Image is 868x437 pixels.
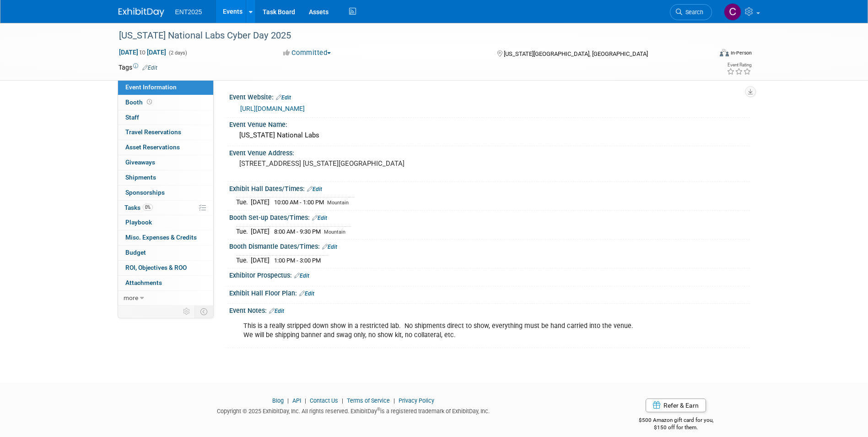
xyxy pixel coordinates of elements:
a: more [118,291,213,306]
span: Sponsorships [125,189,165,196]
span: to [138,49,147,56]
td: [DATE] [251,197,270,207]
button: Committed [280,48,334,58]
span: Travel Reservations [125,128,181,136]
a: Attachments [118,276,213,290]
span: | [391,397,397,404]
a: Edit [312,215,327,221]
span: 1:00 PM - 3:00 PM [274,257,321,264]
span: Staff [125,114,139,121]
div: Event Venue Name: [229,118,750,129]
a: Blog [272,397,284,404]
span: Misc. Expenses & Credits [125,234,197,241]
td: Tue. [236,197,251,207]
div: This is a really stripped down show in a restricted lab. No shipments direct to show, everything ... [237,317,649,344]
div: Event Format [658,48,752,61]
a: API [292,397,301,404]
span: | [302,397,308,404]
span: Tasks [124,204,153,211]
a: Privacy Policy [399,397,434,404]
img: Colleen Mueller [724,3,741,21]
a: Playbook [118,215,213,230]
td: Personalize Event Tab Strip [179,306,195,317]
div: Booth Set-up Dates/Times: [229,211,750,223]
div: Event Website: [229,90,750,102]
pre: [STREET_ADDRESS] [US_STATE][GEOGRAPHIC_DATA] [239,159,436,168]
span: more [124,294,138,301]
span: [DATE] [DATE] [119,48,167,56]
span: Mountain [324,229,345,235]
a: [URL][DOMAIN_NAME] [240,105,305,112]
a: Event Information [118,80,213,95]
a: Contact Us [310,397,338,404]
span: [US_STATE][GEOGRAPHIC_DATA], [GEOGRAPHIC_DATA] [504,50,648,57]
td: Tue. [236,226,251,236]
td: Tue. [236,255,251,265]
a: Budget [118,246,213,260]
div: In-Person [730,49,752,56]
span: Event Information [125,83,177,91]
span: | [285,397,291,404]
span: Attachments [125,279,162,286]
span: Booth [125,98,154,106]
a: Staff [118,110,213,125]
span: ENT2025 [175,8,202,16]
a: Edit [294,273,309,279]
img: ExhibitDay [119,8,164,17]
a: Edit [269,308,284,314]
span: ROI, Objectives & ROO [125,264,187,271]
span: Asset Reservations [125,143,180,151]
span: 0% [143,204,153,211]
td: Toggle Event Tabs [194,306,213,317]
a: Misc. Expenses & Credits [118,230,213,245]
div: Booth Dismantle Dates/Times: [229,240,750,251]
span: (2 days) [168,50,187,56]
span: Shipments [125,174,156,181]
a: Shipments [118,170,213,185]
div: $150 off for them. [602,424,750,432]
a: Edit [142,65,157,71]
a: Edit [307,186,322,192]
div: Copyright © 2025 ExhibitDay, Inc. All rights reserved. ExhibitDay is a registered trademark of Ex... [119,405,589,415]
span: Giveaways [125,158,155,166]
img: Format-Inperson.png [720,49,729,56]
a: Asset Reservations [118,140,213,155]
span: 10:00 AM - 1:00 PM [274,199,324,206]
a: ROI, Objectives & ROO [118,261,213,275]
span: Booth not reserved yet [145,98,154,105]
div: Exhibit Hall Dates/Times: [229,182,750,194]
span: Playbook [125,218,152,226]
div: $500 Amazon gift card for you, [602,410,750,432]
a: Search [670,4,712,20]
a: Sponsorships [118,186,213,200]
a: Refer & Earn [646,399,706,412]
span: Mountain [327,200,349,206]
a: Giveaways [118,155,213,170]
div: [US_STATE] National Labs [236,128,743,142]
a: Edit [299,290,314,297]
a: Travel Reservations [118,125,213,140]
td: [DATE] [251,226,270,236]
span: 8:00 AM - 9:30 PM [274,228,321,235]
span: Budget [125,249,146,256]
div: Event Rating [727,63,751,67]
div: Exhibitor Prospectus: [229,268,750,280]
td: Tags [119,63,157,72]
td: [DATE] [251,255,270,265]
a: Tasks0% [118,201,213,215]
a: Edit [276,94,291,101]
div: Event Venue Address: [229,146,750,158]
a: Terms of Service [347,397,390,404]
div: Exhibit Hall Floor Plan: [229,286,750,298]
a: Edit [322,244,337,250]
a: Booth [118,95,213,110]
span: Search [682,9,703,16]
span: | [340,397,345,404]
div: [US_STATE] National Labs Cyber Day 2025 [116,27,698,44]
div: Event Notes: [229,304,750,316]
sup: ® [377,407,380,412]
